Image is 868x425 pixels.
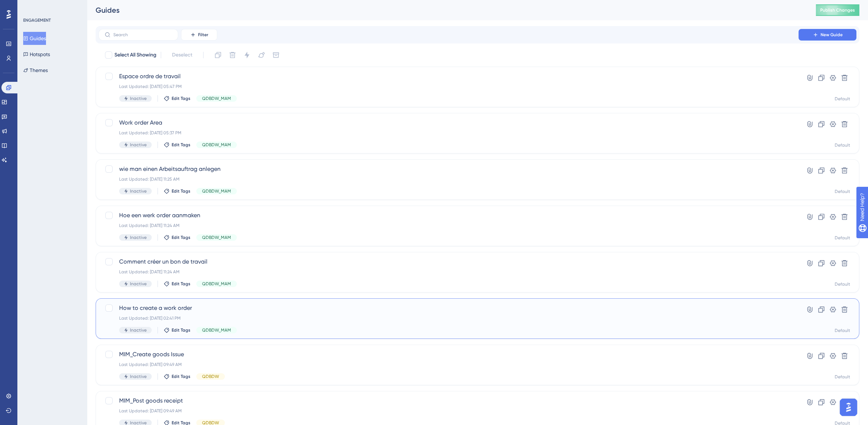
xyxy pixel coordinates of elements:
[835,96,850,102] div: Default
[113,32,172,37] input: Search
[835,235,850,241] div: Default
[119,350,778,359] span: MIM_Create goods Issue
[119,408,778,414] div: Last Updated: [DATE] 09:49 AM
[119,362,778,367] div: Last Updated: [DATE] 09:49 AM
[164,235,190,240] button: Edit Tags
[130,374,147,379] span: Inactive
[172,327,190,333] span: Edit Tags
[119,223,778,228] div: Last Updated: [DATE] 11:24 AM
[119,211,778,220] span: Hoe een werk order aanmaken
[172,188,190,194] span: Edit Tags
[119,84,778,89] div: Last Updated: [DATE] 05:47 PM
[23,32,46,45] button: Guides
[202,374,219,379] span: QDBDW
[130,142,147,148] span: Inactive
[835,328,850,333] div: Default
[23,17,51,23] div: ENGAGEMENT
[164,96,190,101] button: Edit Tags
[198,32,208,38] span: Filter
[130,281,147,287] span: Inactive
[130,188,147,194] span: Inactive
[119,118,778,127] span: Work order Area
[181,29,217,41] button: Filter
[798,29,856,41] button: New Guide
[202,281,231,287] span: QDBDW_MAM
[119,269,778,275] div: Last Updated: [DATE] 11:24 AM
[119,165,778,173] span: wie man einen Arbeitsauftrag anlegen
[130,235,147,240] span: Inactive
[820,7,855,13] span: Publish Changes
[821,32,843,38] span: New Guide
[835,189,850,194] div: Default
[202,96,231,101] span: QDBDW_MAM
[130,327,147,333] span: Inactive
[835,142,850,148] div: Default
[17,2,45,10] span: Need Help?
[202,327,231,333] span: QDBDW_MAM
[202,188,231,194] span: QDBDW_MAM
[119,257,778,266] span: Comment créer un bon de travail
[23,48,50,61] button: Hotspots
[172,235,190,240] span: Edit Tags
[23,64,48,77] button: Themes
[114,51,156,59] span: Select All Showing
[96,5,798,15] div: Guides
[165,49,199,62] button: Deselect
[816,4,859,16] button: Publish Changes
[164,188,190,194] button: Edit Tags
[164,327,190,333] button: Edit Tags
[119,72,778,81] span: Espace ordre de travail
[202,235,231,240] span: QDBDW_MAM
[130,96,147,101] span: Inactive
[838,396,859,418] iframe: UserGuiding AI Assistant Launcher
[172,96,190,101] span: Edit Tags
[119,176,778,182] div: Last Updated: [DATE] 11:25 AM
[164,142,190,148] button: Edit Tags
[172,142,190,148] span: Edit Tags
[835,281,850,287] div: Default
[835,374,850,380] div: Default
[119,396,778,405] span: MIM_Post goods receipt
[172,51,192,59] span: Deselect
[119,130,778,136] div: Last Updated: [DATE] 05:37 PM
[172,281,190,287] span: Edit Tags
[172,374,190,379] span: Edit Tags
[119,315,778,321] div: Last Updated: [DATE] 02:41 PM
[164,281,190,287] button: Edit Tags
[119,304,778,312] span: How to create a work order
[164,374,190,379] button: Edit Tags
[202,142,231,148] span: QDBDW_MAM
